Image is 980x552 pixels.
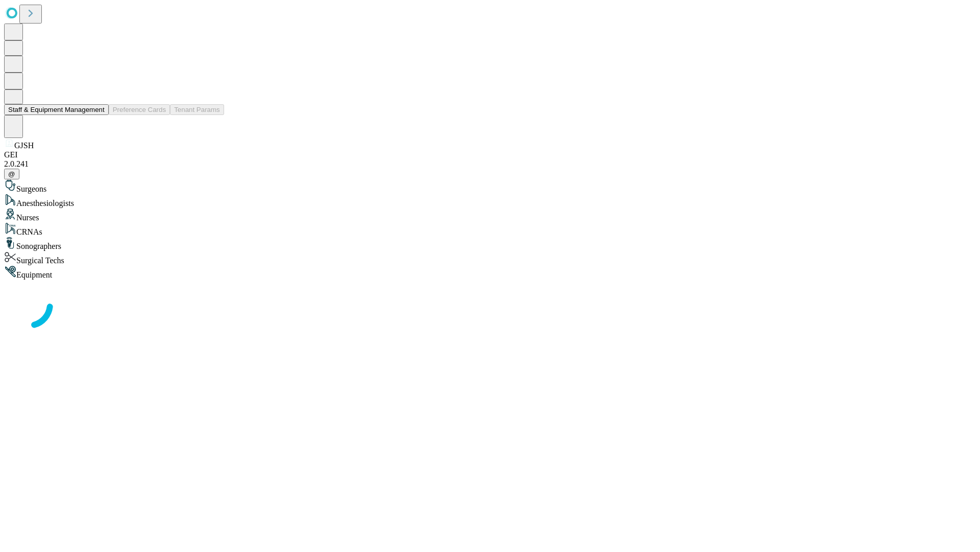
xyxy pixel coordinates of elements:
[4,237,976,251] div: Sonographers
[4,222,976,237] div: CRNAs
[170,104,224,115] button: Tenant Params
[4,208,976,222] div: Nurses
[4,194,976,208] div: Anesthesiologists
[4,150,976,159] div: GEI
[8,170,15,178] span: @
[4,251,976,265] div: Surgical Techs
[14,141,34,150] span: GJSH
[4,104,109,115] button: Staff & Equipment Management
[4,159,976,169] div: 2.0.241
[4,169,19,179] button: @
[109,104,170,115] button: Preference Cards
[4,179,976,194] div: Surgeons
[4,265,976,280] div: Equipment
